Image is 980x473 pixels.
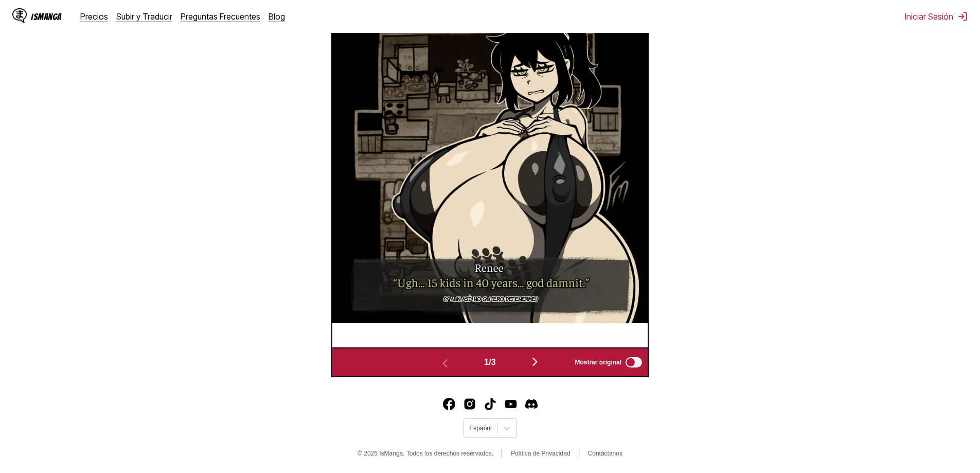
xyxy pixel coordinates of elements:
img: IsManga TikTok [484,398,496,410]
a: Facebook [443,398,455,410]
input: Select language [469,425,471,432]
button: Iniciar Sesión [905,11,968,22]
img: Previous page [439,357,451,370]
input: Mostrar original [626,357,642,367]
span: Mostrar original [575,359,621,366]
div: IsManga [31,12,62,22]
img: Manga Panel [332,8,648,323]
img: Sign out [957,11,968,22]
img: IsManga Facebook [443,398,455,410]
a: Youtube [505,398,517,410]
a: Discord [525,398,538,410]
p: (Y aun así, no quiero detenerme.) [442,293,540,304]
img: IsManga YouTube [505,398,517,410]
a: IsManga LogoIsManga [12,8,80,25]
img: IsManga Logo [12,8,27,23]
a: Blog [269,11,285,22]
img: IsManga Instagram [464,398,476,410]
img: IsManga Discord [525,398,538,410]
a: Subir y Traducir [116,11,172,22]
span: 1 / 3 [484,358,495,367]
span: © 2025 IsManga. Todos los derechos reservados. [358,450,493,457]
a: Política de Privacidad [511,450,570,457]
a: Instagram [464,398,476,410]
a: Preguntas Frecuentes [181,11,260,22]
img: Next page [529,356,541,368]
a: Contáctanos [588,450,622,457]
a: Precios [80,11,108,22]
a: TikTok [484,398,496,410]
